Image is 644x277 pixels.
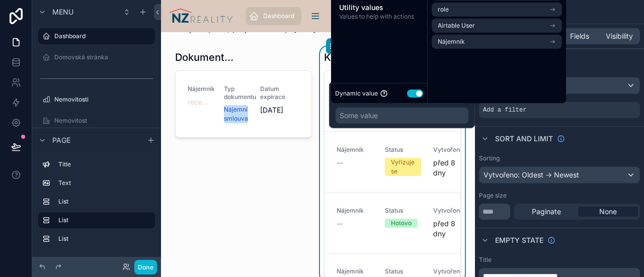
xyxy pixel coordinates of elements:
[38,28,155,44] a: Dashboard
[58,179,151,187] label: Text
[336,86,386,104] button: Status
[483,106,526,114] span: Add a filter
[433,219,457,239] p: před 8 dny
[325,131,460,192] a: Nájemník--StatusVyřizuje seVytvořenopřed 8 dny
[58,235,151,243] label: List
[58,216,147,224] label: List
[246,7,301,25] a: Dashboard
[391,219,412,228] div: Hotovo
[599,207,617,217] span: None
[385,207,421,215] span: Status
[337,219,343,229] span: --
[495,235,543,245] span: Empty state
[38,49,155,65] a: Domovská stránka
[58,160,151,168] label: Title
[385,146,421,154] span: Status
[433,158,457,178] p: před 8 dny
[263,12,294,20] span: Dashboard
[433,267,457,275] span: Vytvořeno
[337,158,343,168] span: --
[606,31,633,41] span: Visibility
[385,267,421,275] span: Status
[339,13,419,21] span: Values to help with actions
[391,158,415,176] div: Vyřizuje se
[52,7,73,17] span: Menu
[339,3,419,13] span: Utility values
[58,198,151,206] label: List
[337,267,373,275] span: Nájemník
[52,135,70,145] span: Page
[325,192,460,253] a: Nájemník--StatusHotovoVytvořenopřed 8 dny
[479,166,640,183] button: Vytvořeno: Oldest -> Newest
[479,192,507,200] label: Page size
[54,117,153,125] label: Nemovitost
[495,134,553,144] span: Sort And Limit
[54,32,149,40] label: Dashboard
[337,146,373,154] span: Nájemník
[54,53,153,61] label: Domovská stránka
[390,86,468,104] button: Is not equal to (!=)
[433,207,457,215] span: Vytvořeno
[38,91,155,108] a: Nemovitosti
[169,8,233,24] img: App logo
[340,111,378,121] div: Some value
[32,152,161,257] div: scrollable content
[479,154,500,162] label: Sorting
[241,5,413,27] div: scrollable content
[324,50,385,64] h1: Klientské dotazy
[337,207,373,215] span: Nájemník
[38,113,155,129] a: Nemovitost
[335,89,378,98] span: Dynamic value
[479,167,639,183] div: Vytvořeno: Oldest -> Newest
[325,71,460,131] a: NájemníkNájemník TestStatusČeká na vyřízeníVytvořenopřed 8 dny
[433,146,457,154] span: Vytvořeno
[532,207,561,217] span: Paginate
[54,96,153,104] label: Nemovitosti
[134,260,157,274] button: Done
[479,256,492,264] label: Title
[570,31,589,41] span: Fields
